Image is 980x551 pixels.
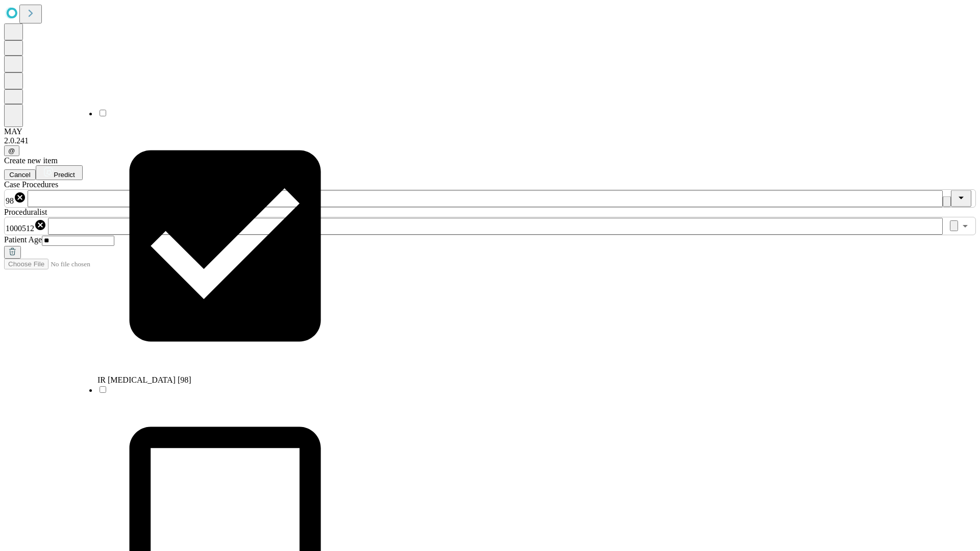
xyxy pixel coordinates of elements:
button: Clear [950,220,958,231]
div: 1000512 [6,219,46,233]
span: Proceduralist [4,208,47,216]
div: 2.0.241 [4,136,976,145]
button: Open [958,219,972,233]
span: Patient Age [4,235,42,244]
span: Cancel [9,171,31,179]
span: @ [8,147,15,155]
span: 98 [6,196,14,205]
span: Predict [54,171,75,179]
span: Scheduled Procedure [4,180,58,189]
span: 1000512 [6,224,34,233]
button: Predict [36,165,83,180]
button: Cancel [4,169,36,180]
button: Clear [943,196,951,207]
div: MAY [4,127,976,136]
button: @ [4,145,19,156]
span: IR [MEDICAL_DATA] [98] [97,375,191,384]
span: Create new item [4,156,58,165]
div: 98 [6,191,26,206]
button: Close [951,190,971,207]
